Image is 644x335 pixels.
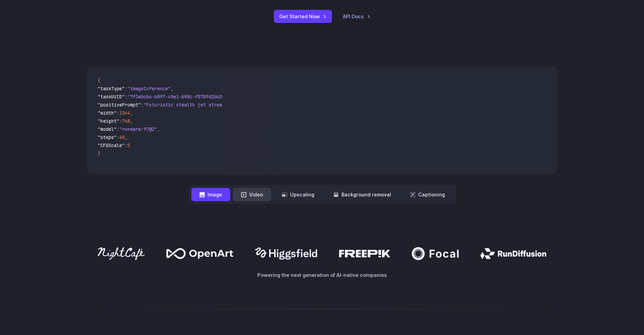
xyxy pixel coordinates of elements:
[157,126,160,132] span: ,
[343,13,371,20] a: API Docs
[98,150,100,157] span: }
[274,188,323,201] button: Upscaling
[119,134,125,140] span: 40
[144,102,390,108] span: "Futuristic stealth jet streaking through a neon-lit cityscape with glowing purple exhaust"
[141,102,144,108] span: :
[191,188,230,201] button: Image
[119,118,122,124] span: :
[130,110,133,116] span: ,
[127,94,230,100] span: "7f3ebcb6-b897-49e1-b98c-f5789d2d40d7"
[127,142,130,148] span: 5
[125,86,127,92] span: :
[122,118,130,124] span: 768
[98,94,125,100] span: "taskUUID"
[130,118,133,124] span: ,
[98,102,141,108] span: "positivePrompt"
[98,126,117,132] span: "model"
[119,126,157,132] span: "runware:97@2"
[87,271,557,279] p: Powering the next generation of AI-native companies
[125,134,127,140] span: ,
[98,110,117,116] span: "width"
[119,110,130,116] span: 1344
[274,10,332,23] a: Get Started Now
[127,86,171,92] span: "imageInference"
[233,188,271,201] button: Video
[125,94,127,100] span: :
[402,188,453,201] button: Captioning
[117,126,119,132] span: :
[98,77,100,83] span: {
[325,188,399,201] button: Background removal
[98,86,125,92] span: "taskType"
[125,142,127,148] span: :
[98,134,117,140] span: "steps"
[98,118,119,124] span: "height"
[117,134,119,140] span: :
[98,142,125,148] span: "CFGScale"
[117,110,119,116] span: :
[171,86,173,92] span: ,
